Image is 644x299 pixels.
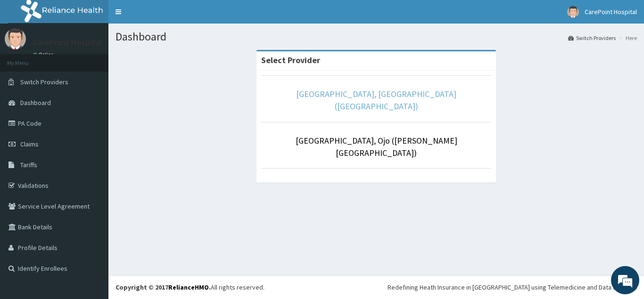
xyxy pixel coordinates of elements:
a: RelianceHMO [168,283,209,291]
span: Claims [20,140,39,148]
a: Online [33,51,56,58]
div: Chat with us now [49,53,158,65]
a: [GEOGRAPHIC_DATA], Ojo ([PERSON_NAME][GEOGRAPHIC_DATA]) [296,135,457,158]
a: [GEOGRAPHIC_DATA], [GEOGRAPHIC_DATA] ([GEOGRAPHIC_DATA]) [296,89,456,112]
strong: Copyright © 2017 . [116,283,211,291]
span: Tariffs [20,161,37,169]
img: d_794563401_company_1708531726252_794563401 [17,47,38,71]
h1: Dashboard [116,31,637,43]
a: Switch Providers [568,34,616,42]
p: CarePoint Hospital [33,38,102,47]
span: CarePoint Hospital [585,8,637,16]
footer: All rights reserved. [108,275,644,299]
span: Switch Providers [20,78,68,86]
textarea: Type your message and hit 'Enter' [5,199,180,232]
img: User Image [567,6,579,18]
div: Minimize live chat window [155,5,177,27]
strong: Select Provider [261,55,320,65]
img: User Image [5,28,26,49]
span: We're online! [55,89,130,185]
div: Redefining Heath Insurance in [GEOGRAPHIC_DATA] using Telemedicine and Data Science! [388,283,637,292]
span: Dashboard [20,98,51,107]
li: Here [617,34,637,42]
